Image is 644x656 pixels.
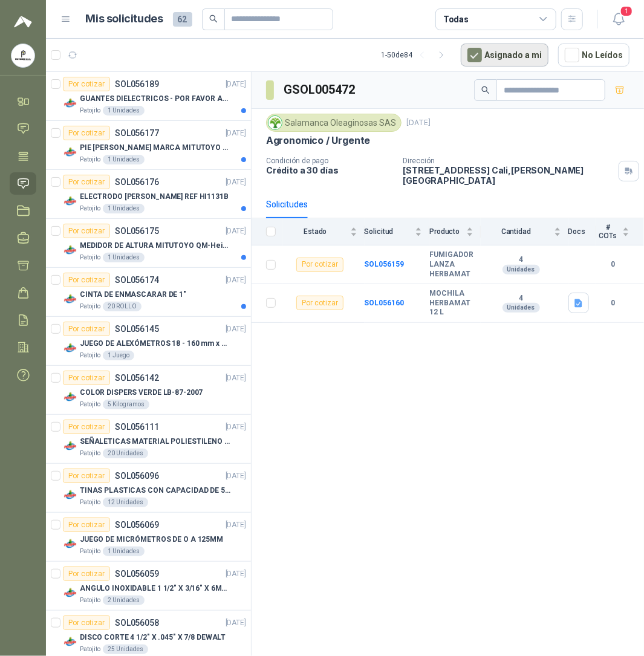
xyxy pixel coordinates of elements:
[63,175,110,189] div: Por cotizar
[365,227,413,236] span: Solicitud
[558,44,629,67] button: No Leídos
[226,274,246,286] p: [DATE]
[63,537,77,551] img: Company Logo
[266,165,393,175] p: Crédito a 30 días
[365,260,405,268] a: SOL056159
[46,317,251,366] a: Por cotizarSOL056145[DATE] Company LogoJUEGO DE ALEXÓMETROS 18 - 160 mm x 0,01 mm 2824-S3Patojito...
[115,227,159,235] p: SOL056175
[63,224,110,238] div: Por cotizar
[80,547,100,556] p: Patojito
[115,276,159,284] p: SOL056174
[86,10,163,28] h1: Mis solicitudes
[503,303,540,313] div: Unidades
[14,15,32,29] img: Logo peakr
[115,570,159,578] p: SOL056059
[115,374,159,382] p: SOL056142
[115,129,159,137] p: SOL056177
[481,86,490,94] span: search
[46,513,251,562] a: Por cotizarSOL056069[DATE] Company LogoJUEGO DE MICRÓMETROS DE O A 125MMPatojito1 Unidades
[568,218,596,245] th: Docs
[596,259,629,270] b: 0
[80,596,100,605] p: Patojito
[103,106,145,115] div: 1 Unidades
[429,250,473,279] b: FUMIGADOR LANZA HERBAMAT
[46,464,251,513] a: Por cotizarSOL056096[DATE] Company LogoTINAS PLASTICAS CON CAPACIDAD DE 50 KGPatojito12 Unidades
[46,170,251,219] a: Por cotizarSOL056176[DATE] Company LogoELECTRODO [PERSON_NAME] REF HI1131BPatojito1 Unidades
[209,15,218,23] span: search
[266,134,370,147] p: Agronomico / Urgente
[80,449,100,458] p: Patojito
[429,218,481,245] th: Producto
[284,80,357,99] h3: GSOL005472
[63,96,77,111] img: Company Logo
[46,366,251,415] a: Por cotizarSOL056142[DATE] Company LogoCOLOR DISPERS VERDE LB-87-2007Patojito5 Kilogramos
[461,44,548,67] button: Asignado a mi
[46,219,251,268] a: Por cotizarSOL056175[DATE] Company LogoMEDIDOR DE ALTURA MITUTOYO QM-Height 518-245Patojito1 Unid...
[115,619,159,627] p: SOL056058
[80,387,203,398] p: COLOR DISPERS VERDE LB-87-2007
[365,299,405,307] a: SOL056160
[11,44,34,67] img: Company Logo
[80,253,100,262] p: Patojito
[226,421,246,433] p: [DATE]
[80,436,230,447] p: SEÑALETICAS MATERIAL POLIESTILENO CON VINILO LAMINADO CALIBRE 60
[443,13,469,26] div: Todas
[226,177,246,188] p: [DATE]
[80,645,100,654] p: Patojito
[103,155,145,164] div: 1 Unidades
[115,472,159,480] p: SOL056096
[80,302,100,311] p: Patojito
[226,128,246,139] p: [DATE]
[46,562,251,611] a: Por cotizarSOL056059[DATE] Company LogoANGULO INOXIDABLE 1 1/2" X 3/16" X 6MTSPatojito2 Unidades
[103,253,145,262] div: 1 Unidades
[63,341,77,356] img: Company Logo
[429,289,473,317] b: MOCHILA HERBAMAT 12 L
[46,415,251,464] a: Por cotizarSOL056111[DATE] Company LogoSEÑALETICAS MATERIAL POLIESTILENO CON VINILO LAMINADO CALI...
[80,106,100,115] p: Patojito
[608,8,629,30] button: 1
[80,632,226,643] p: DISCO CORTE 4 1/2" X .045" X 7/8 DEWALT
[115,178,159,186] p: SOL056176
[63,371,110,385] div: Por cotizar
[481,294,561,304] b: 4
[80,240,230,252] p: MEDIDOR DE ALTURA MITUTOYO QM-Height 518-245
[63,586,77,600] img: Company Logo
[80,289,186,300] p: CINTA DE ENMASCARAR DE 1"
[63,567,110,581] div: Por cotizar
[46,72,251,121] a: Por cotizarSOL056189[DATE] Company LogoGUANTES DIELECTRICOS - POR FAVOR ADJUNTAR SU FICHA TECNICA...
[429,227,464,236] span: Producto
[63,322,110,336] div: Por cotizar
[283,218,365,245] th: Estado
[80,338,230,349] p: JUEGO DE ALEXÓMETROS 18 - 160 mm x 0,01 mm 2824-S3
[63,488,77,502] img: Company Logo
[596,218,644,245] th: # COTs
[115,80,159,88] p: SOL056189
[80,351,100,360] p: Patojito
[403,165,614,186] p: [STREET_ADDRESS] Cali , [PERSON_NAME][GEOGRAPHIC_DATA]
[80,583,230,594] p: ANGULO INOXIDABLE 1 1/2" X 3/16" X 6MTS
[63,273,110,287] div: Por cotizar
[226,519,246,531] p: [DATE]
[63,469,110,483] div: Por cotizar
[103,449,148,458] div: 20 Unidades
[103,302,141,311] div: 20 ROLLO
[80,534,223,545] p: JUEGO DE MICRÓMETROS DE O A 125MM
[63,126,110,140] div: Por cotizar
[80,155,100,164] p: Patojito
[63,420,110,434] div: Por cotizar
[481,255,561,265] b: 4
[63,145,77,160] img: Company Logo
[620,5,633,17] span: 1
[80,142,230,154] p: PIE [PERSON_NAME] MARCA MITUTOYO REF [PHONE_NUMBER]
[226,226,246,237] p: [DATE]
[481,218,568,245] th: Cantidad
[80,485,230,496] p: TINAS PLASTICAS CON CAPACIDAD DE 50 KG
[63,615,110,630] div: Por cotizar
[115,521,159,529] p: SOL056069
[296,258,343,272] div: Por cotizar
[115,423,159,431] p: SOL056111
[103,596,145,605] div: 2 Unidades
[103,498,148,507] div: 12 Unidades
[266,198,308,211] div: Solicitudes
